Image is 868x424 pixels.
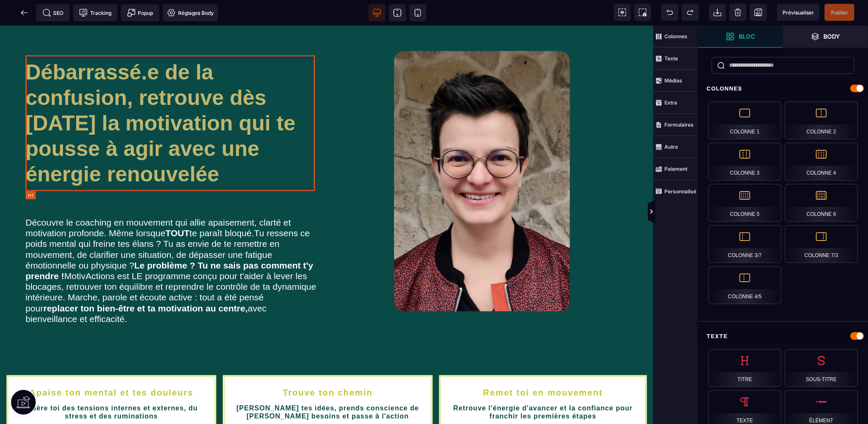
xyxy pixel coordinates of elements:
[653,180,698,202] span: Personnalisé
[785,102,858,139] div: Colonne 2
[653,92,698,114] span: Extra
[698,81,868,96] div: Colonnes
[43,278,248,288] b: replacer ton bien-être et ta motivation au centre,
[664,99,677,106] strong: Extra
[231,376,425,397] text: [PERSON_NAME] tes idées, prends conscience de [PERSON_NAME] besoins et passe à l'action
[73,4,117,21] span: Code de suivi
[369,4,386,21] span: Voir bureau
[664,166,687,172] strong: Paiement
[653,114,698,136] span: Formulaires
[614,4,631,21] span: Voir les composants
[750,4,767,21] span: Enregistrer
[26,235,316,255] b: Le problème ? Tu ne sais pas comment t'y prendre !
[14,376,208,397] text: Libère toi des tensions internes et externes, du stress et des ruminations
[634,4,651,21] span: Capture d'écran
[664,144,678,150] strong: Autre
[16,4,33,21] span: Retour
[698,328,868,344] div: Texte
[394,25,570,286] img: a00a15cd26c76ceea68b77b015c3d001_Moi.jpg
[79,8,111,17] span: Tracking
[661,4,678,21] span: Défaire
[785,184,858,222] div: Colonne 6
[664,33,687,40] strong: Colonnes
[653,70,698,92] span: Médias
[165,203,190,212] b: TOUT
[708,143,781,181] div: Colonne 3
[664,122,694,128] strong: Formulaires
[708,225,781,263] div: Colonne 3/7
[447,358,639,376] h2: Remet toi en mouvement
[708,102,781,139] div: Colonne 1
[231,358,425,376] h2: Trouve ton chemin
[783,25,868,48] span: Ouvrir les calques
[825,4,854,21] span: Enregistrer le contenu
[785,349,858,387] div: Sous-titre
[709,4,726,21] span: Importer
[653,136,698,158] span: Autre
[664,77,682,84] strong: Médias
[708,184,781,222] div: Colonne 5
[698,25,783,48] span: Ouvrir les blocs
[43,8,64,17] span: SEO
[664,188,696,195] strong: Personnalisé
[26,187,317,303] h2: Découvre le coaching en mouvement qui allie apaisement, clarté et motivation profonde. Même lorsq...
[163,4,218,21] span: Favicon
[26,30,317,166] h1: Débarrassé.e de la confusion, retrouve dès [DATE] la motivation qui te pousse à agir avec une éne...
[785,143,858,181] div: Colonne 4
[653,48,698,70] span: Texte
[831,9,848,16] span: Publier
[409,4,426,21] span: Voir mobile
[785,225,858,263] div: Colonne 7/3
[127,8,153,17] span: Popup
[26,203,319,298] span: Tu ressens ce poids mental qui freine tes élans ? Tu as envie de te remettre en mouvement, de cla...
[682,4,699,21] span: Rétablir
[389,4,406,21] span: Voir tablette
[447,376,639,397] text: Retrouve l'énergie d'avancer et la confiance pour franchir les premières étapes
[729,4,746,21] span: Nettoyage
[698,199,706,225] span: Afficher les vues
[121,4,159,21] span: Créer une alerte modale
[653,25,698,48] span: Colonnes
[708,266,781,304] div: Colonne 4/5
[14,358,208,376] h2: Apaise ton mental et tes douleurs
[664,55,678,62] strong: Texte
[783,9,814,16] span: Prévisualiser
[777,4,820,21] span: Aperçu
[708,349,781,387] div: Titre
[36,4,70,21] span: Métadata SEO
[739,33,755,40] strong: Bloc
[167,8,214,17] span: Réglages Body
[824,33,840,40] strong: Body
[653,158,698,180] span: Paiement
